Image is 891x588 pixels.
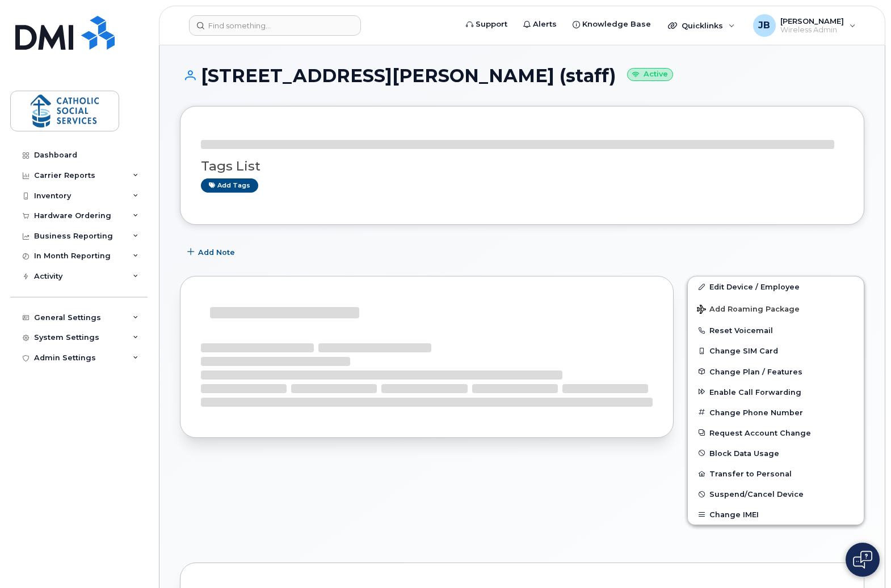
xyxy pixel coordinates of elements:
button: Change IMEI [688,504,864,525]
button: Change SIM Card [688,340,864,361]
button: Reset Voicemail [688,320,864,340]
button: Add Note [180,242,245,262]
button: Enable Call Forwarding [688,382,864,402]
span: Add Note [198,247,235,258]
button: Change Phone Number [688,402,864,423]
span: Add Roaming Package [697,305,800,316]
button: Request Account Change [688,423,864,443]
h1: [STREET_ADDRESS][PERSON_NAME] (staff) [180,66,864,86]
span: Suspend/Cancel Device [709,490,804,498]
button: Suspend/Cancel Device [688,484,864,504]
small: Active [627,68,673,81]
a: Edit Device / Employee [688,276,864,297]
button: Transfer to Personal [688,463,864,484]
a: Add tags [201,178,258,193]
img: Open chat [853,551,872,569]
button: Change Plan / Features [688,361,864,382]
h3: Tags List [201,159,843,173]
span: Change Plan / Features [709,367,802,376]
button: Block Data Usage [688,443,864,463]
button: Add Roaming Package [688,297,864,320]
span: Enable Call Forwarding [709,387,801,396]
